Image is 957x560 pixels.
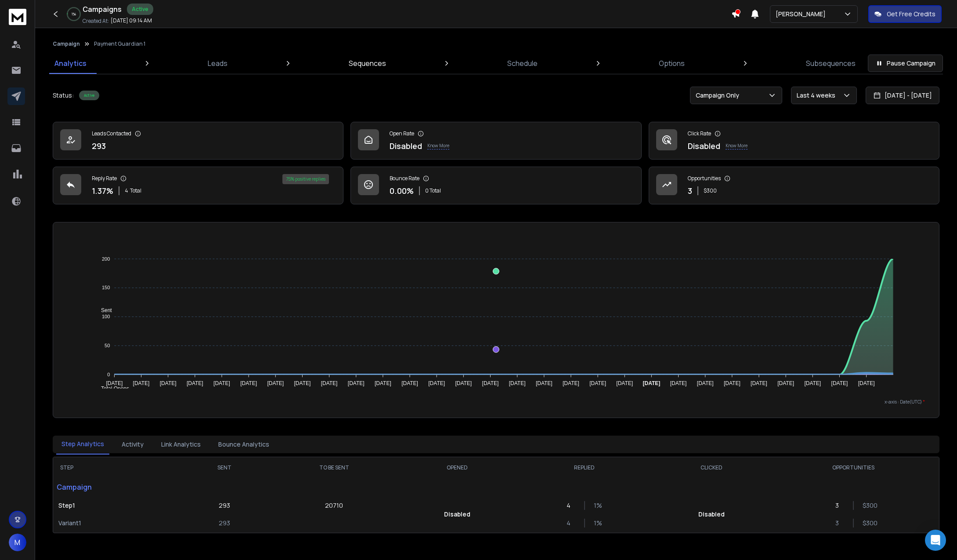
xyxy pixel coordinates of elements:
p: Variant 1 [58,519,176,527]
th: STEP [53,457,181,478]
tspan: [DATE] [482,380,499,386]
p: Payment Guardian 1 [94,40,145,47]
tspan: [DATE] [133,380,150,386]
p: Sequences [349,58,386,69]
p: Open Rate [390,130,414,137]
p: 293 [92,140,106,152]
tspan: [DATE] [697,380,714,386]
tspan: [DATE] [777,380,794,386]
tspan: [DATE] [643,380,661,386]
p: Know More [726,142,748,149]
p: 1 % [594,519,603,527]
p: 4 [567,501,575,510]
p: Click Rate [688,130,711,137]
p: Disabled [688,140,720,152]
tspan: [DATE] [187,380,203,386]
tspan: 50 [105,343,110,348]
p: Last 4 weeks [797,91,839,100]
button: Pause Campaign [868,55,943,72]
p: Created At: [83,18,109,25]
tspan: [DATE] [213,380,230,386]
tspan: [DATE] [805,380,821,386]
tspan: [DATE] [348,380,365,386]
tspan: 200 [102,256,110,262]
th: OPPORTUNITIES [768,457,939,478]
button: Activity [116,435,149,454]
tspan: 150 [102,285,110,290]
button: [DATE] - [DATE] [866,87,939,104]
p: $ 300 [863,501,871,510]
p: Leads Contacted [92,130,131,137]
p: 1 % [72,11,76,17]
tspan: [DATE] [724,380,740,386]
tspan: [DATE] [160,380,177,386]
a: Schedule [502,53,543,74]
button: M [9,534,26,551]
p: $ 300 [863,519,871,527]
p: Analytics [54,58,87,69]
tspan: [DATE] [509,380,526,386]
tspan: [DATE] [563,380,579,386]
button: Bounce Analytics [213,435,274,454]
p: Subsequences [806,58,856,69]
button: Get Free Credits [868,5,942,23]
a: Reply Rate1.37%4Total75% positive replies [53,167,343,204]
th: CLICKED [655,457,768,478]
img: logo [9,9,26,25]
p: Campaign [53,478,181,496]
tspan: [DATE] [294,380,311,386]
tspan: 100 [102,314,110,319]
p: 0 Total [425,187,441,194]
tspan: [DATE] [536,380,553,386]
p: 3 [688,185,692,197]
tspan: [DATE] [589,380,606,386]
button: Link Analytics [156,435,206,454]
p: 3 [835,501,844,510]
p: 0.00 % [390,185,414,197]
span: Total [130,187,141,194]
tspan: [DATE] [240,380,257,386]
tspan: [DATE] [267,380,284,386]
div: 75 % positive replies [282,174,329,184]
a: Bounce Rate0.00%0 Total [350,167,641,204]
p: x-axis : Date(UTC) [67,399,925,405]
tspan: [DATE] [321,380,338,386]
th: SENT [181,457,267,478]
th: TO BE SENT [267,457,401,478]
p: $ 300 [704,187,717,194]
h1: Campaigns [83,4,122,15]
p: Bounce Rate [390,175,419,182]
p: 293 [219,501,230,510]
p: Campaign Only [696,91,743,100]
button: Step Analytics [56,434,109,455]
p: Opportunities [688,175,721,182]
tspan: [DATE] [428,380,445,386]
a: Options [654,53,690,74]
p: Disabled [444,510,470,519]
tspan: [DATE] [858,380,875,386]
p: 4 [567,519,575,527]
a: Opportunities3$300 [649,167,939,204]
span: Sent [94,307,112,313]
a: Subsequences [801,53,861,74]
p: Disabled [390,140,422,152]
p: 1 % [594,501,603,510]
p: 293 [219,519,230,527]
tspan: [DATE] [106,380,123,386]
tspan: [DATE] [751,380,767,386]
tspan: [DATE] [375,380,391,386]
a: Open RateDisabledKnow More [350,122,641,160]
span: Total Opens [94,385,129,392]
p: Reply Rate [92,175,117,182]
tspan: [DATE] [401,380,418,386]
p: Status: [53,91,74,100]
p: Get Free Credits [887,10,935,18]
div: Active [127,4,153,15]
a: Sequences [343,53,391,74]
p: 3 [835,519,844,527]
p: Leads [208,58,228,69]
p: Options [659,58,685,69]
tspan: [DATE] [455,380,472,386]
div: Open Intercom Messenger [925,530,946,551]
